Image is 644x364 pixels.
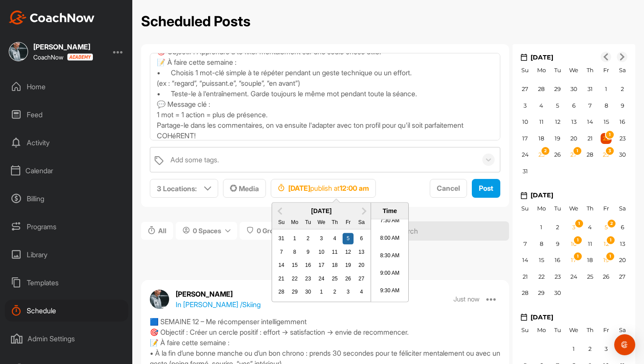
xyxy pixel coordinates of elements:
[302,287,314,298] div: Choose Tuesday, September 30th, 2025
[568,203,579,214] div: We
[520,133,531,144] div: Choose Sunday, August 17th, 2025
[584,203,595,214] div: Th
[520,149,531,161] div: Choose Sunday, August 24th, 2025
[539,118,544,125] span: 11
[520,166,531,177] div: Choose Sunday, August 31st, 2025
[329,260,340,271] div: Choose Thursday, September 18th, 2025
[536,287,547,299] div: Choose Monday, September 29th, 2025
[316,260,327,271] div: Choose Wednesday, September 17th, 2025
[371,250,408,267] li: 8:30 AM
[520,255,531,266] div: Choose Sunday, September 14th, 2025
[619,256,626,263] span: 20
[556,224,559,231] span: 2
[150,53,500,140] textarea: 🟨 SEMAINE 13 – Mieux me concentrer avec un mot-clé 🎯 Objectif : Apprendre à te fixer mentalement ...
[520,238,531,250] div: Choose Sunday, September 7th, 2025
[601,271,612,283] div: Choose Friday, September 26th, 2025
[568,271,579,283] div: Choose Wednesday, September 24th, 2025
[588,240,592,247] span: 11
[524,102,527,109] span: 3
[5,300,128,322] div: Schedule
[536,84,547,95] div: Choose Monday, July 28th, 2025
[552,287,563,299] div: Choose Tuesday, September 30th, 2025
[329,273,340,284] div: Choose Thursday, September 25th, 2025
[515,219,633,301] div: month 2025-09
[329,217,340,228] div: Th
[343,273,354,284] div: Choose Friday, September 26th, 2025
[316,217,327,228] div: We
[573,235,583,245] span: 1
[555,135,560,142] span: 19
[552,65,563,76] div: Tu
[9,42,28,61] img: square_d3c6f7af76e2bfdd576d1e7f520099fd.jpg
[584,238,595,250] div: Choose Thursday, September 11th, 2025
[520,271,531,283] div: Choose Sunday, September 21st, 2025
[540,240,543,247] span: 8
[587,256,593,263] span: 18
[356,260,367,271] div: Choose Saturday, September 20th, 2025
[67,53,93,61] img: CoachNow acadmey
[272,206,371,216] div: [DATE]
[587,135,593,142] span: 21
[276,273,287,284] div: Choose Sunday, September 21st, 2025
[329,246,340,258] div: Choose Thursday, September 11th, 2025
[617,271,628,283] div: Choose Saturday, September 27th, 2025
[603,151,609,158] span: 29
[570,273,577,280] span: 24
[572,102,576,109] span: 6
[554,289,561,296] span: 30
[556,102,559,109] span: 5
[571,256,577,263] span: 17
[520,100,531,112] div: Choose Sunday, August 3rd, 2025
[141,222,173,240] button: All
[552,325,563,336] div: Tu
[554,151,561,158] span: 26
[588,345,591,352] span: 2
[170,154,219,165] div: Add some tags.
[601,133,612,144] div: Choose Friday, August 22nd, 2025
[257,226,285,235] span: 0 Groups
[288,184,310,192] strong: [DATE]
[605,252,615,261] span: 1
[601,222,612,233] div: Choose Friday, September 5th, 2025
[472,179,500,198] button: Post
[289,287,301,298] div: Choose Monday, September 29th, 2025
[584,271,595,283] div: Choose Thursday, September 25th, 2025
[617,65,628,76] div: Sa
[536,271,547,283] div: Choose Monday, September 22nd, 2025
[573,252,583,261] span: 1
[193,226,221,235] span: 0 Spaces
[522,256,528,263] span: 14
[587,273,593,280] span: 25
[520,84,531,95] div: Choose Sunday, July 27th, 2025
[584,149,595,161] div: Choose Thursday, August 28th, 2025
[5,160,128,182] div: Calendar
[33,43,93,50] div: [PERSON_NAME]
[157,183,197,194] p: 3 Locations :
[273,204,287,218] button: Previous Month
[522,85,528,92] span: 27
[588,224,592,231] span: 4
[617,133,628,144] div: Choose Saturday, August 23rd, 2025
[276,233,287,245] div: Choose Sunday, August 31st, 2025
[329,287,340,298] div: Choose Thursday, October 2nd, 2025
[605,224,608,231] span: 5
[604,118,609,125] span: 15
[584,84,595,95] div: Choose Thursday, July 31st, 2025
[5,188,128,210] div: Billing
[555,256,560,263] span: 16
[584,100,595,112] div: Choose Thursday, August 7th, 2025
[520,287,531,299] div: Choose Sunday, September 28th, 2025
[552,203,563,214] div: Tu
[520,116,531,128] div: Choose Sunday, August 10th, 2025
[601,84,612,95] div: Choose Friday, August 1st, 2025
[573,345,575,352] span: 1
[555,273,561,280] span: 23
[568,116,579,128] div: Choose Wednesday, August 13th, 2025
[538,151,545,158] span: 25
[617,203,628,214] div: Sa
[379,221,509,241] input: Search
[275,232,368,298] div: month 2025-09
[554,85,561,92] span: 29
[570,135,577,142] span: 20
[302,217,314,228] div: Tu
